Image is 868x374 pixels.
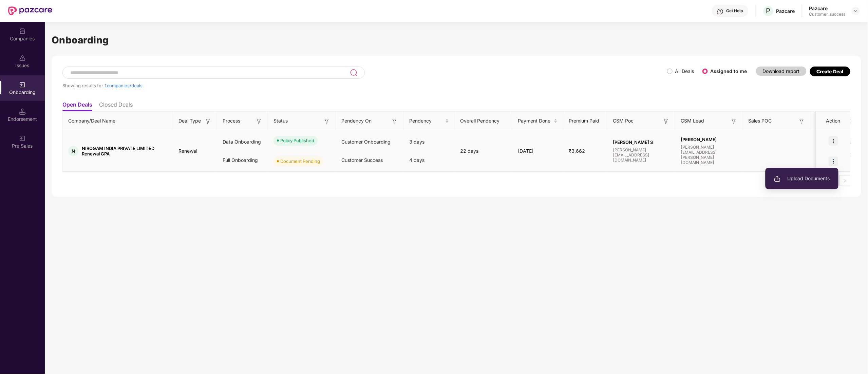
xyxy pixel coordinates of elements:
span: [PERSON_NAME] [681,137,738,142]
li: Closed Deals [99,101,133,111]
div: Full Onboarding [217,151,268,169]
div: 22 days [455,147,512,155]
div: [DATE] [512,147,563,155]
span: CSM Poc [613,117,634,125]
div: Pazcare [809,5,846,12]
span: CSM Lead [681,117,704,125]
th: Action [816,112,850,130]
div: Customer_success [809,12,846,17]
img: svg+xml;base64,PHN2ZyBpZD0iSXNzdWVzX2Rpc2FibGVkIiB4bWxucz0iaHR0cDovL3d3dy53My5vcmcvMjAwMC9zdmciIH... [19,55,26,61]
img: svg+xml;base64,PHN2ZyBpZD0iQ29tcGFuaWVzIiB4bWxucz0iaHR0cDovL3d3dy53My5vcmcvMjAwMC9zdmciIHdpZHRoPS... [19,28,26,35]
button: Download report [756,67,807,76]
button: right [839,175,850,186]
img: svg+xml;base64,PHN2ZyB3aWR0aD0iMjAiIGhlaWdodD0iMjAiIHZpZXdCb3g9IjAgMCAyMCAyMCIgZmlsbD0ibm9uZSIgeG... [19,81,26,88]
div: Data Onboarding [217,133,268,151]
span: Status [273,117,288,125]
img: svg+xml;base64,PHN2ZyB3aWR0aD0iMTYiIGhlaWdodD0iMTYiIHZpZXdCb3g9IjAgMCAxNiAxNiIgZmlsbD0ibm9uZSIgeG... [256,118,262,125]
img: icon [829,136,838,146]
th: Payment Done [512,112,563,130]
th: Company/Deal Name [63,112,173,130]
img: svg+xml;base64,PHN2ZyB3aWR0aD0iMTQuNSIgaGVpZ2h0PSIxNC41IiB2aWV3Qm94PSIwIDAgMTYgMTYiIGZpbGw9Im5vbm... [19,108,26,115]
h1: Onboarding [52,33,861,48]
span: Pendency [409,117,444,125]
span: right [843,179,847,183]
img: svg+xml;base64,PHN2ZyB3aWR0aD0iMTYiIGhlaWdodD0iMTYiIHZpZXdCb3g9IjAgMCAxNiAxNiIgZmlsbD0ibm9uZSIgeG... [205,118,211,125]
span: Pendency On [341,117,372,125]
span: [PERSON_NAME][EMAIL_ADDRESS][PERSON_NAME][DOMAIN_NAME] [681,145,738,165]
div: N [68,146,78,156]
li: Next Page [839,175,850,186]
div: Get Help [727,8,743,14]
img: svg+xml;base64,PHN2ZyB3aWR0aD0iMjAiIGhlaWdodD0iMjAiIHZpZXdCb3g9IjAgMCAyMCAyMCIgZmlsbD0ibm9uZSIgeG... [19,135,26,142]
span: Deal Type [178,117,201,125]
span: ₹3,662 [563,148,590,154]
span: [PERSON_NAME][EMAIL_ADDRESS][DOMAIN_NAME] [613,147,670,163]
th: Pendency [404,112,455,130]
div: Pazcare [776,8,795,14]
div: Showing results for [62,83,667,88]
img: svg+xml;base64,PHN2ZyB3aWR0aD0iMjQiIGhlaWdodD0iMjUiIHZpZXdCb3g9IjAgMCAyNCAyNSIgZmlsbD0ibm9uZSIgeG... [350,69,358,77]
span: 1 companies/deals [104,83,143,88]
span: Renewal [173,148,203,154]
span: NIROGAM INDIA PRIVATE LIMITED Renewal GPA [82,146,168,156]
span: [PERSON_NAME] S [613,139,670,145]
div: 3 days [404,133,455,151]
span: Customer Onboarding [341,139,391,145]
span: Payment Done [518,117,552,125]
th: Overall Pendency [455,112,512,130]
img: icon [829,156,838,166]
div: Policy Published [280,137,314,144]
label: All Deals [675,68,694,74]
img: svg+xml;base64,PHN2ZyB3aWR0aD0iMTYiIGhlaWdodD0iMTYiIHZpZXdCb3g9IjAgMCAxNiAxNiIgZmlsbD0ibm9uZSIgeG... [731,118,737,125]
img: svg+xml;base64,PHN2ZyB3aWR0aD0iMTYiIGhlaWdodD0iMTYiIHZpZXdCb3g9IjAgMCAxNiAxNiIgZmlsbD0ibm9uZSIgeG... [323,118,330,125]
span: P [766,7,771,15]
div: 4 days [404,151,455,169]
img: svg+xml;base64,PHN2ZyB3aWR0aD0iMjAiIGhlaWdodD0iMjAiIHZpZXdCb3g9IjAgMCAyMCAyMCIgZmlsbD0ibm9uZSIgeG... [774,175,781,182]
div: Document Pending [280,158,320,165]
img: svg+xml;base64,PHN2ZyB3aWR0aD0iMTYiIGhlaWdodD0iMTYiIHZpZXdCb3g9IjAgMCAxNiAxNiIgZmlsbD0ibm9uZSIgeG... [798,118,805,125]
img: New Pazcare Logo [8,6,52,15]
span: Sales POC [749,117,772,125]
th: Premium Paid [563,112,607,130]
li: Open Deals [62,101,92,111]
img: svg+xml;base64,PHN2ZyBpZD0iSGVscC0zMngzMiIgeG1sbnM9Imh0dHA6Ly93d3cudzMub3JnLzIwMDAvc3ZnIiB3aWR0aD... [717,8,724,15]
label: Assigned to me [711,68,747,74]
div: Create Deal [817,69,844,74]
span: Upload Documents [774,175,830,182]
img: svg+xml;base64,PHN2ZyBpZD0iRHJvcGRvd24tMzJ4MzIiIHhtbG5zPSJodHRwOi8vd3d3LnczLm9yZy8yMDAwL3N2ZyIgd2... [853,8,858,14]
span: Customer Success [341,157,383,163]
img: svg+xml;base64,PHN2ZyB3aWR0aD0iMTYiIGhlaWdodD0iMTYiIHZpZXdCb3g9IjAgMCAxNiAxNiIgZmlsbD0ibm9uZSIgeG... [391,118,398,125]
span: Process [223,117,240,125]
img: svg+xml;base64,PHN2ZyB3aWR0aD0iMTYiIGhlaWdodD0iMTYiIHZpZXdCb3g9IjAgMCAxNiAxNiIgZmlsbD0ibm9uZSIgeG... [663,118,669,125]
